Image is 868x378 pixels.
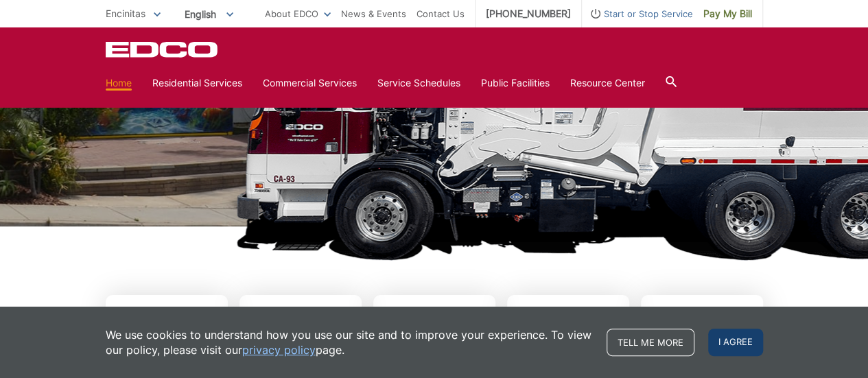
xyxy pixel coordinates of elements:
[703,6,752,21] span: Pay My Bill
[106,327,593,357] p: We use cookies to understand how you use our site and to improve your experience. To view our pol...
[242,342,316,357] a: privacy policy
[341,6,406,21] a: News & Events
[106,41,220,58] a: EDCD logo. Return to the homepage.
[377,75,460,91] a: Service Schedules
[708,329,763,356] span: I agree
[106,75,132,91] a: Home
[174,3,244,25] span: English
[417,6,465,21] a: Contact Us
[152,75,242,91] a: Residential Services
[106,8,145,19] span: Encinitas
[570,75,645,91] a: Resource Center
[265,6,331,21] a: About EDCO
[607,329,694,356] a: Tell me more
[263,75,357,91] a: Commercial Services
[481,75,550,91] a: Public Facilities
